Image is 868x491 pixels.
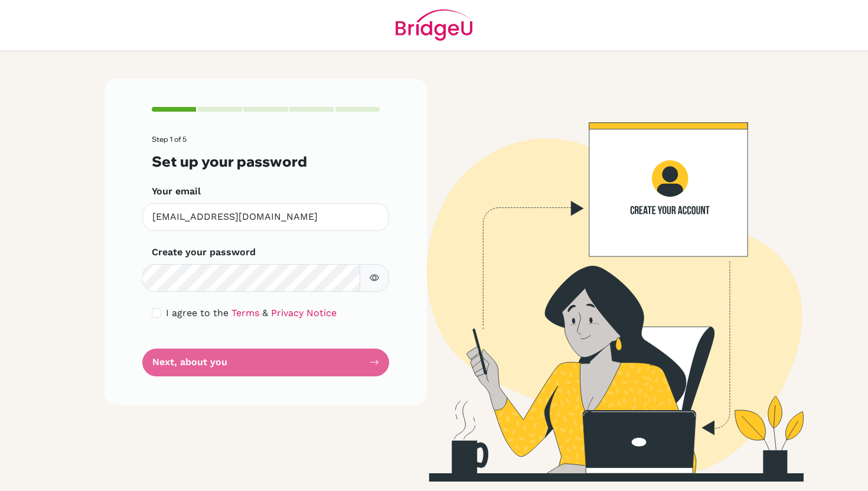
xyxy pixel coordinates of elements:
span: I agree to the [166,307,229,318]
h3: Set up your password [152,153,380,170]
a: Privacy Notice [271,307,337,318]
input: Insert your email* [142,203,389,231]
span: & [262,307,268,318]
label: Your email [152,184,201,199]
a: Terms [231,307,259,318]
label: Create your password [152,245,256,259]
span: Step 1 of 5 [152,135,187,144]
